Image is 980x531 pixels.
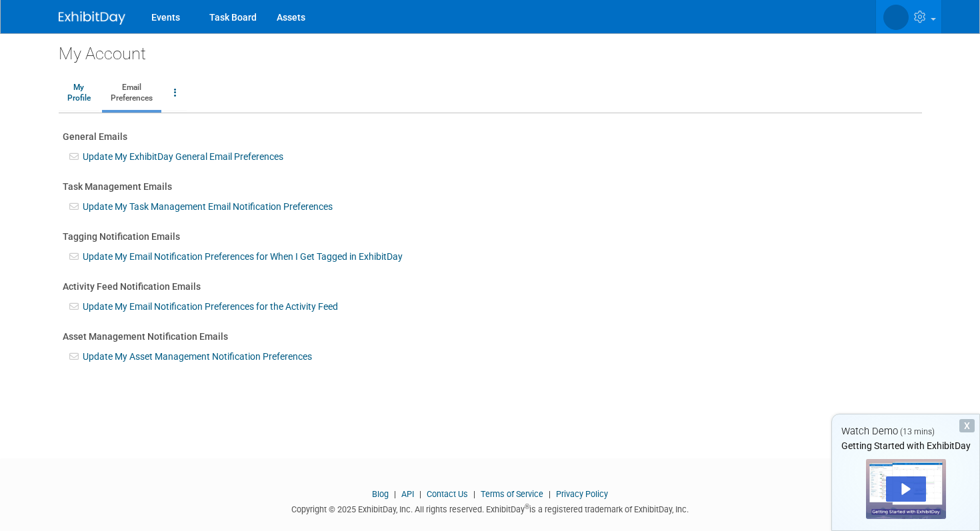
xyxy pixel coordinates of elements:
[63,230,918,243] div: Tagging Notification Emails
[883,5,909,30] img: Jon Roemke
[83,351,312,362] a: Update My Asset Management Notification Preferences
[59,11,125,25] img: ExhibitDay
[525,503,529,510] sup: ®
[556,489,608,499] a: Privacy Policy
[63,280,918,293] div: Activity Feed Notification Emails
[59,33,922,65] div: My Account
[427,489,468,499] a: Contact Us
[372,489,389,499] a: Blog
[416,489,425,499] span: |
[83,301,338,312] a: Update My Email Notification Preferences for the Activity Feed
[900,427,935,436] span: (13 mins)
[470,489,479,499] span: |
[83,201,333,212] a: Update My Task Management Email Notification Preferences
[59,77,99,110] a: MyProfile
[401,489,414,499] a: API
[545,489,554,499] span: |
[832,424,979,438] div: Watch Demo
[63,180,918,193] div: Task Management Emails
[481,489,543,499] a: Terms of Service
[63,330,918,343] div: Asset Management Notification Emails
[886,476,926,502] div: Play
[83,151,283,162] a: Update My ExhibitDay General Email Preferences
[63,130,918,143] div: General Emails
[391,489,399,499] span: |
[959,419,975,432] div: Dismiss
[102,77,161,110] a: EmailPreferences
[83,251,403,262] a: Update My Email Notification Preferences for When I Get Tagged in ExhibitDay
[832,439,979,452] div: Getting Started with ExhibitDay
